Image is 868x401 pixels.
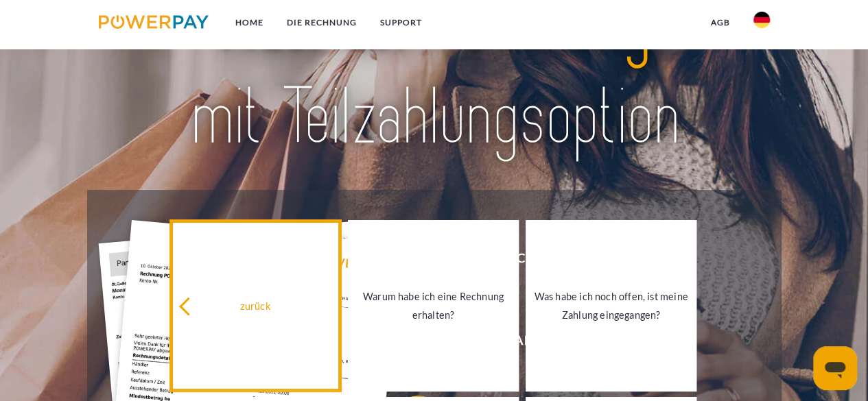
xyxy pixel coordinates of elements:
a: Home [223,10,274,35]
div: Was habe ich noch offen, ist meine Zahlung eingegangen? [534,287,688,324]
a: agb [699,10,742,35]
div: Warum habe ich eine Rechnung erhalten? [356,287,511,324]
a: DIE RECHNUNG [274,10,368,35]
div: zurück [178,297,333,315]
iframe: Schaltfläche zum Öffnen des Messaging-Fensters [813,346,857,390]
img: de [753,12,770,28]
img: logo-powerpay.svg [99,15,209,29]
a: SUPPORT [368,10,433,35]
a: Was habe ich noch offen, ist meine Zahlung eingegangen? [526,220,696,391]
